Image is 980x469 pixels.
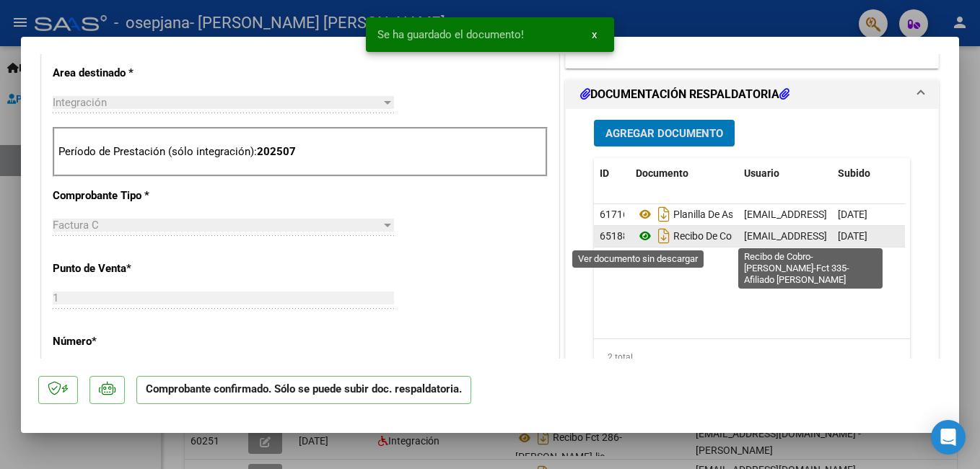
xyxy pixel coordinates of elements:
[594,158,630,189] datatable-header-cell: ID
[600,167,609,179] span: ID
[600,230,629,242] span: 65188
[931,420,966,455] div: Open Intercom Messenger
[594,120,735,146] button: Agregar Documento
[594,339,910,375] div: 2 total
[655,224,673,247] i: Descargar documento
[744,167,779,179] span: Usuario
[904,158,976,189] datatable-header-cell: Acción
[592,28,597,41] span: x
[53,333,201,350] p: Número
[655,203,673,226] i: Descargar documento
[600,209,629,220] span: 61716
[738,158,832,189] datatable-header-cell: Usuario
[566,109,938,408] div: DOCUMENTACIÓN RESPALDATORIA
[566,80,938,109] mat-expansion-panel-header: DOCUMENTACIÓN RESPALDATORIA
[58,144,542,160] p: Período de Prestación (sólo integración):
[53,219,99,232] span: Factura C
[53,188,201,204] p: Comprobante Tipo *
[53,65,201,82] p: Area destinado *
[838,167,870,179] span: Subido
[136,376,471,404] p: Comprobante confirmado. Sólo se puede subir doc. respaldatoria.
[257,145,296,158] strong: 202507
[630,158,738,189] datatable-header-cell: Documento
[832,158,904,189] datatable-header-cell: Subido
[636,167,688,179] span: Documento
[53,260,201,277] p: Punto de Venta
[53,96,107,109] span: Integración
[838,230,867,242] span: [DATE]
[605,127,723,140] span: Agregar Documento
[580,22,608,48] button: x
[580,86,789,103] h1: DOCUMENTACIÓN RESPALDATORIA
[636,209,977,220] span: Planilla De Asistencias-[DATE]-[PERSON_NAME]-lic [PERSON_NAME]
[377,27,524,42] span: Se ha guardado el documento!
[838,209,867,220] span: [DATE]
